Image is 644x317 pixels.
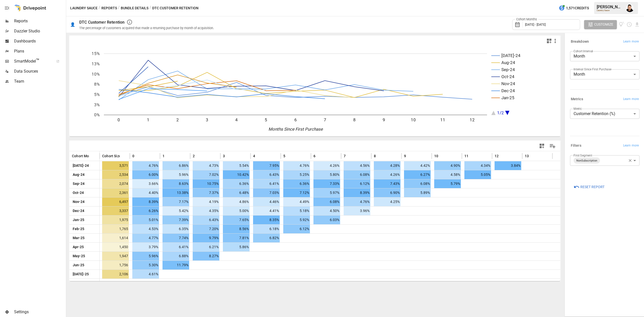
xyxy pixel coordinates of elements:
[374,179,400,188] span: 7.43%
[132,206,159,215] span: 6.26%
[132,216,159,224] span: 5.01%
[383,117,385,122] text: 9
[404,188,431,197] span: 5.89%
[286,152,293,160] button: Sort
[132,225,159,233] span: 4.53%
[72,216,85,224] span: Jan-25
[121,5,148,11] button: Bundle Details
[547,140,558,152] button: Manage Columns
[404,153,406,158] span: 9
[193,225,219,233] span: 7.20%
[72,161,90,170] span: [DATE]-24
[72,225,85,233] span: Feb-25
[102,243,129,251] span: 1,450
[253,234,280,242] span: 6.82%
[102,216,129,224] span: 1,975
[497,110,504,115] text: 1/2
[623,1,637,15] button: Francisco Sanchez
[376,152,383,160] button: Sort
[574,107,582,111] label: Metric
[102,225,129,233] span: 1,765
[69,46,560,136] svg: A chart.
[223,234,250,242] span: 7.81%
[132,179,159,188] span: 3.66%
[584,20,617,29] button: Customize
[501,74,514,79] text: Oct-24
[313,197,340,206] span: 6.08%
[132,243,159,251] span: 3.79%
[434,170,461,179] span: 4.58%
[14,78,65,84] span: Team
[132,261,159,270] span: 5.30%
[99,5,100,11] div: /
[344,161,370,170] span: 4.56%
[515,17,538,22] label: Cohort Months
[439,152,446,160] button: Sort
[626,22,632,27] button: Schedule report
[574,158,599,164] span: NonSubscription
[72,206,85,215] span: Dec-24
[253,161,280,170] span: 7.95%
[118,5,120,11] div: /
[92,72,100,77] text: 10%
[344,188,370,197] span: 8.39%
[163,225,189,233] span: 6.35%
[525,153,529,158] span: 13
[623,143,639,148] span: Learn more
[102,234,129,242] span: 1,614
[571,143,581,148] h6: Filters
[253,179,280,188] span: 6.41%
[501,60,515,65] text: Aug-24
[253,188,280,197] span: 7.03%
[163,188,189,197] span: 13.38%
[313,188,340,197] span: 5.97%
[223,216,250,224] span: 7.65%
[132,153,134,158] span: 0
[570,109,639,119] div: Customer Retention (%)
[313,153,315,158] span: 6
[163,206,189,215] span: 5.42%
[90,152,97,160] button: Sort
[92,51,100,56] text: 15%
[176,117,179,122] text: 2
[132,161,159,170] span: 4.76%
[557,4,591,13] button: 1,571Credits
[374,188,400,197] span: 6.90%
[580,184,605,190] span: Reset Report
[374,170,400,179] span: 4.26%
[404,170,431,179] span: 6.27%
[501,95,514,100] text: Jan-25
[223,197,250,206] span: 4.86%
[223,179,250,188] span: 6.36%
[102,197,129,206] span: 6,497
[72,197,85,206] span: Nov-24
[344,179,370,188] span: 6.12%
[634,22,640,27] button: Download report
[253,225,280,233] span: 6.18%
[344,206,370,215] span: 3.96%
[235,117,238,122] text: 4
[283,225,310,233] span: 6.12%
[597,9,623,12] div: Laundry Sauce
[313,170,340,179] span: 5.80%
[163,234,189,242] span: 7.74%
[163,261,189,270] span: 11.79%
[434,179,461,188] span: 5.79%
[501,81,515,86] text: Nov-24
[353,117,356,122] text: 8
[79,20,125,25] div: DTC Customer Retention
[570,51,639,61] div: Month
[163,170,189,179] span: 5.96%
[193,206,219,215] span: 4.35%
[411,117,416,122] text: 10
[206,117,208,122] text: 3
[574,49,593,53] label: Cohort Interval
[102,179,129,188] span: 2,074
[165,152,172,160] button: Sort
[268,127,323,132] text: Months Since First Purchase
[92,61,100,66] text: 13%
[344,170,370,179] span: 6.08%
[132,188,159,197] span: 4.40%
[70,22,75,27] div: 👤
[223,243,250,251] span: 5.86%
